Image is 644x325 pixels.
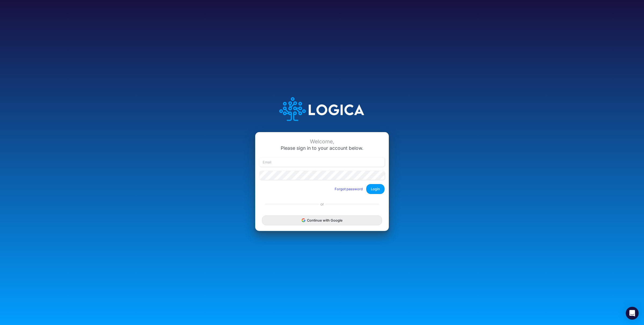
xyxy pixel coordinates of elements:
span: Please sign in to your account below. [281,145,363,151]
div: Welcome, [259,139,385,145]
input: Email [259,158,385,167]
div: Open Intercom Messenger [626,307,639,320]
button: Continue with Google [262,215,382,225]
button: Forgot password [331,185,366,193]
button: Login [366,184,385,194]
